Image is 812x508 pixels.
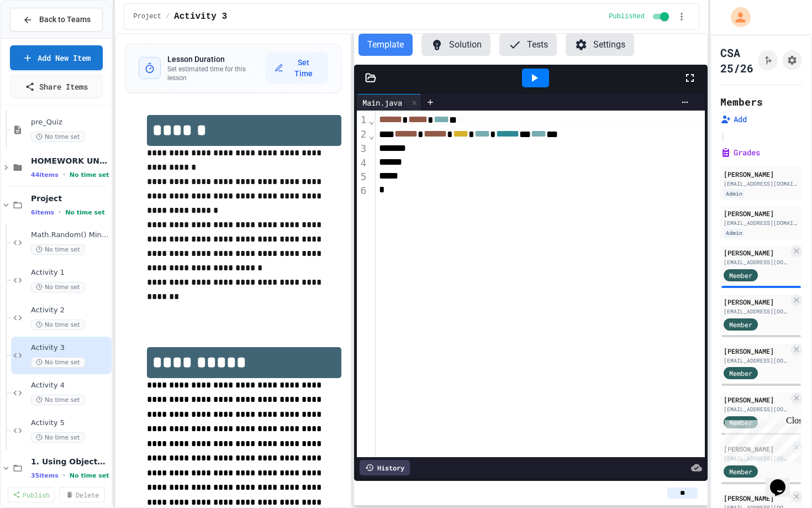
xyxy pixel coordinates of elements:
[724,189,745,198] div: Admin
[724,297,789,307] div: [PERSON_NAME]
[166,12,170,21] span: /
[31,395,85,405] span: No time set
[31,244,85,255] span: No time set
[720,416,801,463] iframe: chat widget
[719,4,753,30] div: My Account
[724,228,745,238] div: Admin
[10,8,103,32] button: Back to Teams
[758,50,778,70] button: Click to see fork details
[720,114,747,125] button: Add
[31,231,109,240] span: Math.Random() Mini Lesson
[31,156,109,166] span: HOMEWORK UNIT 1
[724,208,799,218] div: [PERSON_NAME]
[724,180,799,188] div: [EMAIL_ADDRESS][DOMAIN_NAME]
[59,208,61,217] span: •
[720,94,763,109] h2: Members
[8,487,55,502] a: Publish
[724,307,789,316] div: [EMAIL_ADDRESS][DOMAIN_NAME]
[31,118,109,127] span: pre_Quiz
[63,471,65,480] span: •
[31,418,109,428] span: Activity 5
[31,209,54,216] span: 6 items
[729,467,752,476] span: Member
[31,320,85,330] span: No time set
[31,472,59,479] span: 35 items
[720,45,753,76] h1: CSA 25/26
[65,209,105,216] span: No time set
[724,219,799,227] div: [EMAIL_ADDRESS][DOMAIN_NAME]
[31,132,85,142] span: No time set
[609,12,645,21] span: Published
[31,282,85,292] span: No time set
[724,346,789,356] div: [PERSON_NAME]
[4,4,76,70] div: Chat with us now!Close
[174,10,227,23] span: Activity 3
[782,50,802,70] button: Assignment Settings
[724,405,789,413] div: [EMAIL_ADDRESS][DOMAIN_NAME]
[724,395,789,405] div: [PERSON_NAME]
[609,10,671,23] div: Content is published and visible to students
[766,464,801,497] iframe: chat widget
[70,472,109,479] span: No time set
[31,457,109,467] span: 1. Using Objects and Methods
[31,357,85,368] span: No time set
[724,493,789,503] div: [PERSON_NAME]
[31,343,109,353] span: Activity 3
[10,75,103,98] a: Share Items
[724,258,789,266] div: [EMAIL_ADDRESS][DOMAIN_NAME]
[31,432,85,443] span: No time set
[63,170,65,179] span: •
[729,270,752,280] span: Member
[724,357,789,365] div: [EMAIL_ADDRESS][DOMAIN_NAME]
[31,193,109,203] span: Project
[724,248,789,258] div: [PERSON_NAME]
[31,381,109,390] span: Activity 4
[10,45,103,70] a: Add New Item
[133,12,161,21] span: Project
[39,14,91,25] span: Back to Teams
[729,320,752,329] span: Member
[724,169,799,179] div: [PERSON_NAME]
[31,171,59,179] span: 44 items
[720,129,726,143] span: |
[59,487,105,502] a: Delete
[70,171,109,179] span: No time set
[720,147,760,158] button: Grades
[729,368,752,378] span: Member
[31,268,109,277] span: Activity 1
[31,306,109,315] span: Activity 2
